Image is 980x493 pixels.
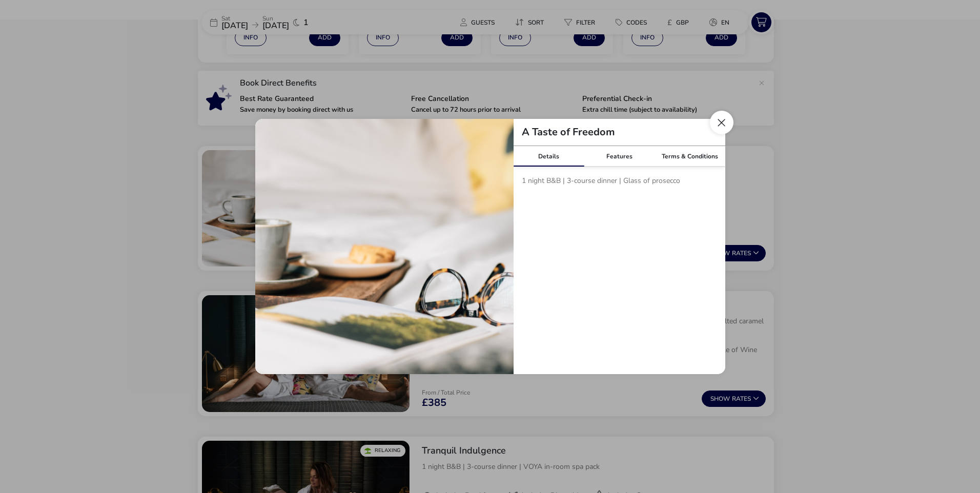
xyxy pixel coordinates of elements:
[514,127,623,137] h2: A Taste of Freedom
[514,146,584,167] div: Details
[522,175,717,190] p: 1 night B&B | 3-course dinner | Glass of prosecco
[710,111,733,134] button: Close modal
[584,146,655,167] div: Features
[255,119,725,374] div: tariffDetails
[655,146,725,167] div: Terms & Conditions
